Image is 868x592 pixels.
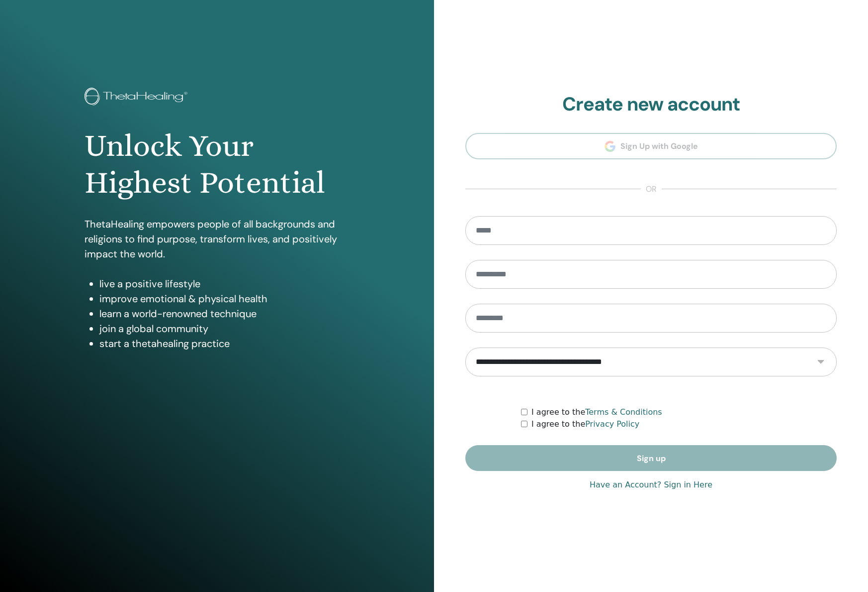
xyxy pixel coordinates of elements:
[465,93,837,116] h2: Create new account
[99,291,349,306] li: improve emotional & physical health
[585,419,639,429] a: Privacy Policy
[531,418,639,430] label: I agree to the
[99,276,349,291] li: live a positive lifestyle
[99,321,349,336] li: join a global community
[99,306,349,321] li: learn a world-renowned technique
[99,336,349,351] li: start a thetahealing practice
[85,217,349,261] p: ThetaHealing empowers people of all backgrounds and religions to find purpose, transform lives, a...
[641,183,662,195] span: or
[85,127,349,202] h1: Unlock Your Highest Potential
[585,407,662,417] a: Terms & Conditions
[590,479,712,491] a: Have an Account? Sign in Here
[531,406,662,418] label: I agree to the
